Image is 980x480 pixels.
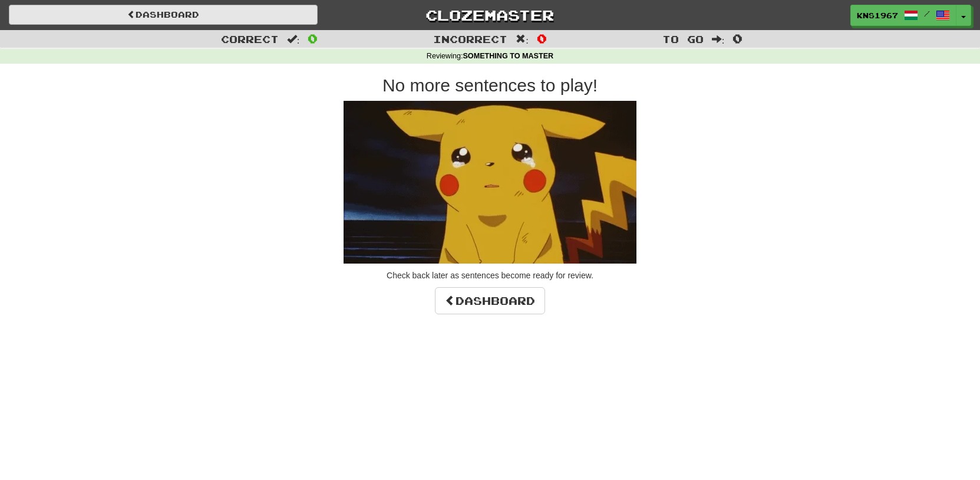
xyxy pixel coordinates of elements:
[308,31,318,45] span: 0
[344,101,636,264] img: sad-pikachu.gif
[154,269,826,281] p: Check back later as sentences become ready for review.
[732,31,743,45] span: 0
[463,52,553,60] strong: SOMETHING TO MASTER
[712,34,725,44] span: :
[435,287,545,314] a: Dashboard
[924,9,930,18] span: /
[850,5,956,26] a: KNS1967 /
[516,34,529,44] span: :
[9,5,318,25] a: Dashboard
[662,33,704,45] span: To go
[287,34,300,44] span: :
[537,31,547,45] span: 0
[857,10,898,21] span: KNS1967
[335,5,644,25] a: Clozemaster
[221,33,279,45] span: Correct
[154,75,826,95] h2: No more sentences to play!
[433,33,507,45] span: Incorrect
